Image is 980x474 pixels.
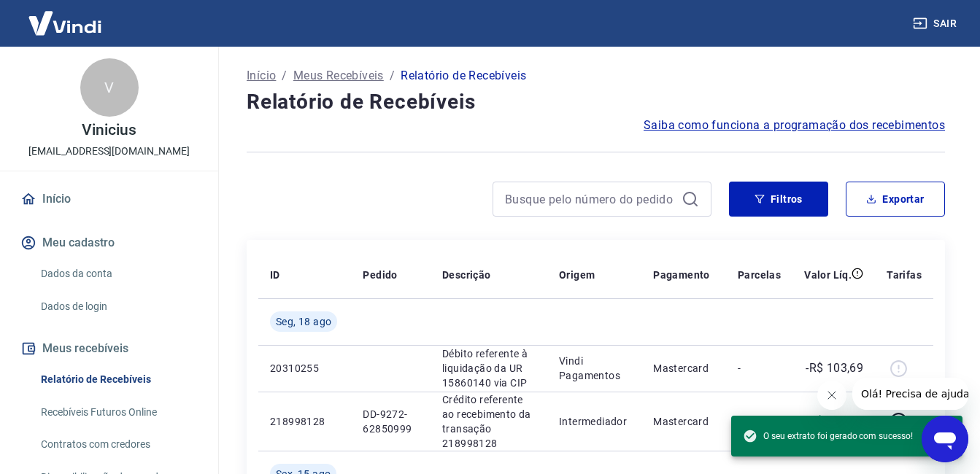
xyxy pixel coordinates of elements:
[846,182,945,217] button: Exportar
[18,227,201,259] button: Meu cadastro
[390,67,395,85] p: /
[282,67,287,85] p: /
[247,88,945,117] h4: Relatório de Recebíveis
[35,365,201,395] a: Relatório de Recebíveis
[505,188,676,210] input: Busque pelo número do pedido
[738,414,781,429] p: 1/1
[442,346,536,390] p: Débito referente à liquidação da UR 15860140 via CIP
[559,268,595,282] p: Origem
[852,378,968,410] iframe: Mensagem da empresa
[80,58,139,117] div: V
[442,268,491,282] p: Descrição
[247,67,276,85] a: Início
[18,333,201,365] button: Meus recebíveis
[363,407,419,436] p: DD-9272-62850999
[28,144,190,159] p: [EMAIL_ADDRESS][DOMAIN_NAME]
[804,268,852,282] p: Valor Líq.
[738,361,781,376] p: -
[363,268,397,282] p: Pedido
[270,268,280,282] p: ID
[270,414,339,429] p: 218998128
[35,292,201,322] a: Dados de login
[276,314,331,329] span: Seg, 18 ago
[35,259,201,289] a: Dados da conta
[442,392,536,451] p: Crédito referente ao recebimento da transação 218998128
[559,354,630,383] p: Vindi Pagamentos
[738,268,781,282] p: Parcelas
[9,10,123,22] span: Olá! Precisa de ajuda?
[887,268,922,282] p: Tarifas
[82,123,136,138] p: Vinicius
[559,414,630,429] p: Intermediador
[35,397,201,427] a: Recebíveis Futuros Online
[644,117,945,134] a: Saiba como funciona a programação dos recebimentos
[270,361,339,376] p: 20310255
[35,430,201,459] a: Contratos com credores
[743,429,913,443] span: O seu extrato foi gerado com sucesso!
[653,268,710,282] p: Pagamento
[922,416,968,462] iframe: Botão para abrir a janela de mensagens
[817,381,846,410] iframe: Fechar mensagem
[806,360,863,377] p: -R$ 103,69
[653,414,714,429] p: Mastercard
[653,361,714,376] p: Mastercard
[729,182,828,217] button: Filtros
[910,10,962,37] button: Sair
[18,1,112,45] img: Vindi
[401,67,526,85] p: Relatório de Recebíveis
[18,183,201,215] a: Início
[809,413,864,430] p: R$ 103,69
[293,67,384,85] a: Meus Recebíveis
